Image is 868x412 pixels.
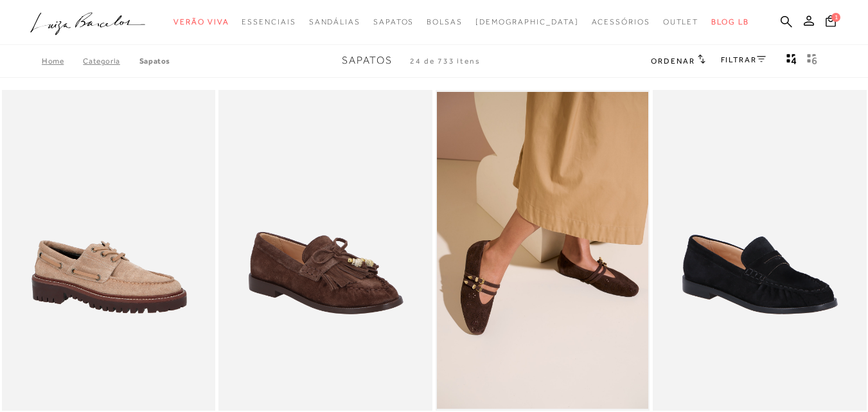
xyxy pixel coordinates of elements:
[475,17,579,26] span: [DEMOGRAPHIC_DATA]
[242,10,296,34] a: noSubCategoriesText
[831,13,840,22] span: 1
[654,92,865,409] a: MOCASSIM CLÁSSICO EM CAMURÇA PRETO MOCASSIM CLÁSSICO EM CAMURÇA PRETO
[173,10,229,34] a: noSubCategoriesText
[410,57,481,66] span: 24 de 733 itens
[220,92,431,409] a: MOCASSIM LOAFER EM CAMURÇA CAFÉ COM FRANJAS E ENFEITES DOURADOS MOCASSIM LOAFER EM CAMURÇA CAFÉ C...
[309,10,360,34] a: noSubCategoriesText
[783,53,801,69] button: Mostrar 4 produtos por linha
[592,17,650,26] span: Acessórios
[427,10,463,34] a: noSubCategoriesText
[822,14,840,31] button: 1
[42,57,83,66] a: Home
[654,92,865,409] img: MOCASSIM CLÁSSICO EM CAMURÇA PRETO
[83,57,139,66] a: Categoria
[3,92,215,409] img: MOCASSIM DOCKSIDE EM CAMURÇA FENDI
[592,10,650,34] a: noSubCategoriesText
[663,10,699,34] a: noSubCategoriesText
[803,53,821,69] button: gridText6Desc
[242,17,296,26] span: Essenciais
[711,10,748,34] a: BLOG LB
[373,17,414,26] span: Sapatos
[139,57,170,66] a: Sapatos
[663,17,699,26] span: Outlet
[651,57,695,66] span: Ordenar
[721,55,766,64] a: FILTRAR
[711,17,748,26] span: BLOG LB
[427,17,463,26] span: Bolsas
[437,92,648,409] img: SAPATILHA EM CAMURÇA VAZADA COM FIVELAS CAFÉ
[173,17,229,26] span: Verão Viva
[475,10,579,34] a: noSubCategoriesText
[373,10,414,34] a: noSubCategoriesText
[437,92,648,409] a: SAPATILHA EM CAMURÇA VAZADA COM FIVELAS CAFÉ SAPATILHA EM CAMURÇA VAZADA COM FIVELAS CAFÉ
[3,92,215,409] a: MOCASSIM DOCKSIDE EM CAMURÇA FENDI MOCASSIM DOCKSIDE EM CAMURÇA FENDI
[309,17,360,26] span: Sandálias
[220,92,431,409] img: MOCASSIM LOAFER EM CAMURÇA CAFÉ COM FRANJAS E ENFEITES DOURADOS
[342,55,393,66] span: Sapatos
